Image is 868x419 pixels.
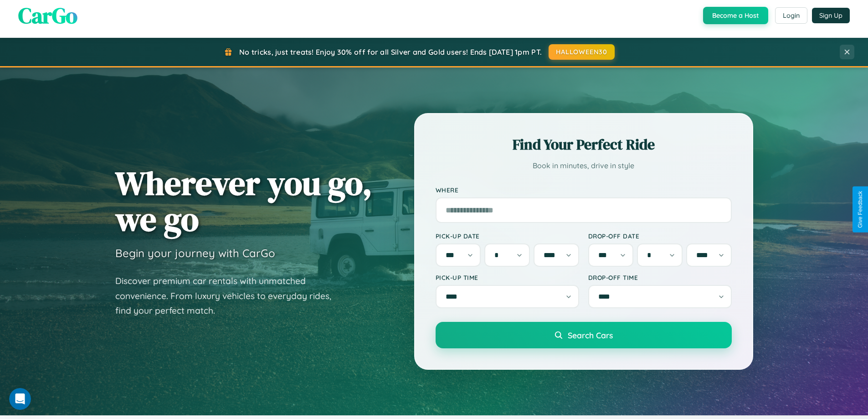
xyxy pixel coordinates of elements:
span: No tricks, just treats! Enjoy 30% off for all Silver and Gold users! Ends [DATE] 1pm PT. [239,47,542,57]
h2: Find Your Perfect Ride [436,134,732,155]
label: Pick-up Date [436,232,579,240]
label: Pick-up Time [436,274,579,281]
span: CarGo [18,0,77,31]
div: Give Feedback [857,191,863,228]
button: Become a Host [703,7,768,24]
button: Sign Up [812,8,850,23]
button: Login [775,7,807,24]
h3: Begin your journey with CarGo [115,246,275,260]
button: Search Cars [436,322,732,348]
label: Where [436,186,732,194]
label: Drop-off Date [588,232,732,240]
p: Discover premium car rentals with unmatched convenience. From luxury vehicles to everyday rides, ... [115,274,343,318]
p: Book in minutes, drive in style [436,159,732,172]
span: Search Cars [568,330,613,340]
iframe: Intercom live chat [9,388,31,410]
h1: Wherever you go, we go [115,165,372,237]
button: HALLOWEEN30 [549,44,615,60]
label: Drop-off Time [588,274,732,281]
